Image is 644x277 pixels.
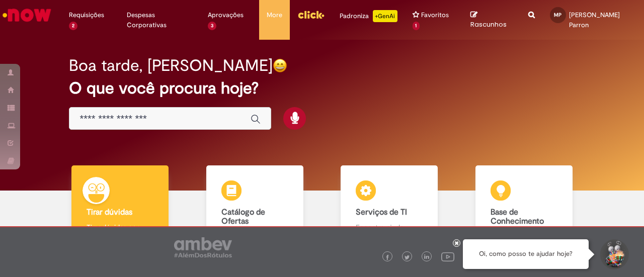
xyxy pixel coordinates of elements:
h2: O que você procura hoje? [69,79,575,97]
img: logo_footer_linkedin.png [424,254,429,260]
img: logo_footer_youtube.png [441,250,454,263]
span: 1 [413,22,420,30]
p: Tirar dúvidas com Lupi Assist e Gen Ai [87,222,153,242]
span: 3 [208,22,216,30]
p: +GenAi [373,10,397,22]
b: Base de Conhecimento [491,207,544,226]
img: ServiceNow [1,5,53,25]
button: Iniciar Conversa de Suporte [599,239,629,269]
div: Oi, como posso te ajudar hoje? [463,239,589,269]
span: Rascunhos [470,20,507,29]
img: logo_footer_facebook.png [385,255,390,260]
span: Requisições [69,10,104,20]
span: Favoritos [421,10,449,20]
a: Tirar dúvidas Tirar dúvidas com Lupi Assist e Gen Ai [53,165,188,252]
span: Despesas Corporativas [127,10,193,30]
a: Serviços de TI Encontre ajuda [322,165,457,252]
b: Serviços de TI [356,207,407,217]
span: [PERSON_NAME] Parron [569,11,620,29]
a: Catálogo de Ofertas Abra uma solicitação [188,165,323,252]
img: logo_footer_ambev_rotulo_gray.png [174,237,232,257]
b: Tirar dúvidas [87,207,132,217]
span: 2 [69,22,77,30]
span: More [267,10,282,20]
h2: Boa tarde, [PERSON_NAME] [69,57,273,74]
span: Aprovações [208,10,244,20]
a: Base de Conhecimento Consulte e aprenda [457,165,592,252]
img: logo_footer_twitter.png [405,255,410,260]
b: Catálogo de Ofertas [221,207,265,226]
img: happy-face.png [273,58,287,73]
div: Padroniza [340,10,397,22]
p: Encontre ajuda [356,222,423,232]
img: click_logo_yellow_360x200.png [297,7,325,22]
span: MP [554,12,561,18]
a: Rascunhos [470,11,513,29]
